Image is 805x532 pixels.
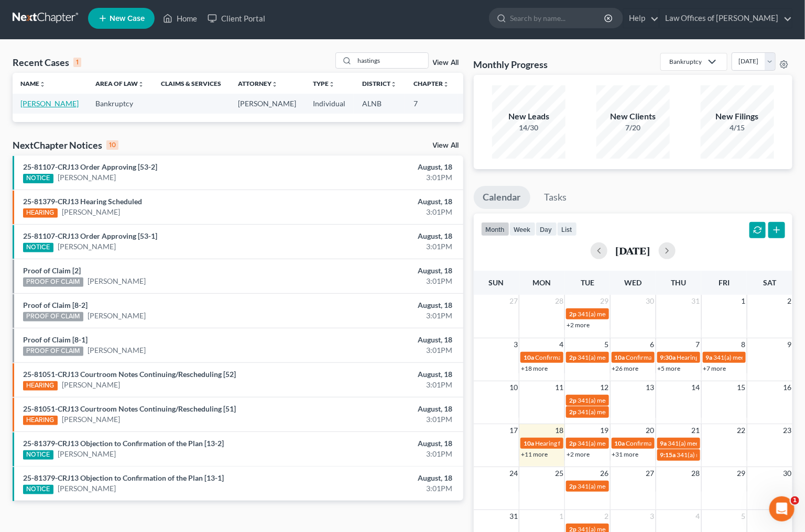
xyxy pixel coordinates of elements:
[741,510,747,523] span: 5
[615,353,625,361] span: 10a
[660,439,667,447] span: 9a
[474,58,548,71] h3: Monthly Progress
[508,381,519,394] span: 10
[600,381,610,394] span: 12
[317,241,453,252] div: 3:01PM
[554,295,564,307] span: 28
[578,408,679,416] span: 341(a) meeting for [PERSON_NAME]
[782,467,792,480] span: 30
[782,424,792,437] span: 23
[230,94,304,113] td: [PERSON_NAME]
[443,81,449,87] i: unfold_more
[558,510,564,523] span: 1
[701,123,774,133] div: 4/15
[405,94,458,113] td: 7
[706,353,713,361] span: 9a
[414,80,449,87] a: Chapterunfold_more
[433,59,459,66] a: View All
[557,222,577,236] button: list
[604,338,610,351] span: 5
[660,353,676,361] span: 9:30a
[317,300,453,311] div: August, 18
[510,8,606,28] input: Search by name...
[554,381,564,394] span: 11
[736,424,747,437] span: 22
[578,439,679,447] span: 341(a) meeting for [PERSON_NAME]
[521,364,548,372] a: +18 more
[58,449,116,459] a: [PERSON_NAME]
[508,424,519,437] span: 17
[23,381,58,391] div: HEARING
[763,278,776,287] span: Sat
[612,450,639,458] a: +31 more
[695,510,701,523] span: 4
[741,295,747,307] span: 1
[317,231,453,241] div: August, 18
[624,278,641,287] span: Wed
[645,467,656,480] span: 27
[62,207,120,217] a: [PERSON_NAME]
[23,174,53,183] div: NOTICE
[626,439,745,447] span: Confirmation hearing for [PERSON_NAME]
[569,439,576,447] span: 2p
[23,335,88,344] a: Proof of Claim [8-1]
[600,467,610,480] span: 26
[524,439,534,447] span: 10a
[58,241,116,252] a: [PERSON_NAME]
[536,222,557,236] button: day
[153,73,230,94] th: Claims & Services
[13,139,118,151] div: NextChapter Notices
[317,311,453,321] div: 3:01PM
[581,278,594,287] span: Tue
[691,295,701,307] span: 31
[626,353,745,361] span: Confirmation hearing for [PERSON_NAME]
[578,482,741,490] span: 341(a) meeting for [PERSON_NAME] and [PERSON_NAME]
[20,80,46,87] a: Nameunfold_more
[691,424,701,437] span: 21
[158,9,202,28] a: Home
[62,380,120,390] a: [PERSON_NAME]
[317,196,453,207] div: August, 18
[567,321,590,329] a: +2 more
[304,94,354,113] td: Individual
[736,467,747,480] span: 29
[317,473,453,483] div: August, 18
[58,172,116,183] a: [PERSON_NAME]
[23,439,224,448] a: 25-81379-CRJ13 Objection to Confirmation of the Plan [13-2]
[612,364,639,372] a: +26 more
[691,381,701,394] span: 14
[554,424,564,437] span: 18
[317,438,453,449] div: August, 18
[645,381,656,394] span: 13
[569,353,576,361] span: 2p
[23,278,83,287] div: PROOF OF CLAIM
[329,81,335,87] i: unfold_more
[791,496,799,505] span: 1
[535,439,617,447] span: Hearing for [PERSON_NAME]
[596,110,670,123] div: New Clients
[317,172,453,183] div: 3:01PM
[474,186,530,209] a: Calendar
[569,396,576,404] span: 2p
[669,57,702,66] div: Bankruptcy
[524,353,534,361] span: 10a
[23,370,236,379] a: 25-81051-CRJ13 Courtroom Notes Continuing/Rescheduling [52]
[106,140,118,150] div: 10
[786,338,792,351] span: 9
[313,80,335,87] a: Typeunfold_more
[317,369,453,380] div: August, 18
[558,338,564,351] span: 4
[600,424,610,437] span: 19
[600,295,610,307] span: 29
[719,278,730,287] span: Fri
[23,347,83,356] div: PROOF OF CLAIM
[513,338,519,351] span: 3
[317,345,453,356] div: 3:01PM
[23,208,58,218] div: HEARING
[317,483,453,494] div: 3:01PM
[677,353,759,361] span: Hearing for [PERSON_NAME]
[62,414,120,425] a: [PERSON_NAME]
[88,311,146,321] a: [PERSON_NAME]
[671,278,686,287] span: Thu
[677,451,778,459] span: 341(a) meeting for [PERSON_NAME]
